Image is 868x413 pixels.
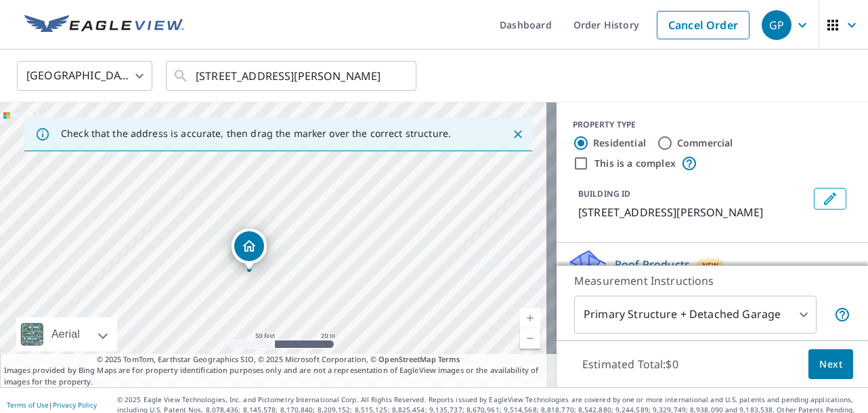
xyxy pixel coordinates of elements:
p: | [7,401,97,409]
p: Check that the address is accurate, then drag the marker over the correct structure. [61,127,451,140]
a: Terms [438,354,460,364]
span: © 2025 TomTom, Earthstar Geographics SIO, © 2025 Microsoft Corporation, © [97,354,460,366]
p: Estimated Total: $0 [571,349,689,379]
a: Terms of Use [7,400,49,410]
label: Residential [593,136,646,150]
div: Primary Structure + Detached Garage [574,296,817,334]
button: Close [509,125,527,143]
p: Roof Products [615,256,690,273]
div: Aerial [16,317,117,351]
a: Current Level 19, Zoom In [520,308,540,328]
a: Privacy Policy [53,400,97,410]
img: EV Logo [24,15,184,35]
a: Current Level 19, Zoom Out [520,328,540,349]
div: Roof ProductsNew [567,248,857,287]
p: BUILDING ID [578,188,630,199]
span: Next [819,356,842,373]
div: GP [762,10,791,40]
label: Commercial [677,136,733,150]
p: [STREET_ADDRESS][PERSON_NAME] [578,204,808,220]
label: This is a complex [594,157,676,170]
input: Search by address or latitude-longitude [196,57,389,95]
span: New [702,260,719,271]
div: Aerial [47,317,84,351]
button: Edit building 1 [814,188,846,210]
button: Next [808,349,853,380]
div: [GEOGRAPHIC_DATA] [17,57,152,95]
div: PROPERTY TYPE [573,119,852,131]
p: Measurement Instructions [574,273,850,289]
a: Cancel Order [657,11,750,39]
a: OpenStreetMap [378,354,435,364]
